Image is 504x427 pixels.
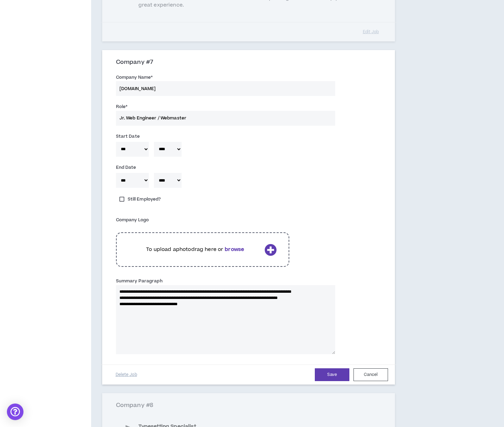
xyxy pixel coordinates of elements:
label: Company Name [116,72,153,83]
label: Summary Paragraph [116,275,163,287]
label: Role [116,101,128,112]
input: Company Name [116,81,335,96]
button: Cancel [353,368,388,381]
button: Save [315,368,349,381]
label: Company Logo [116,214,149,225]
button: Delete Job [109,369,144,381]
div: To upload aphotodrag here orbrowse [116,229,289,270]
label: Still Employed? [116,194,165,204]
p: To upload a photo drag here or [129,246,262,253]
h3: Company #7 [116,59,387,66]
div: Open Intercom Messenger [7,404,23,420]
label: Start Date [116,131,140,142]
b: browse [225,246,244,253]
label: End Date [116,162,136,173]
input: (e.g. Art Director, Account Executive, etc.) [116,111,335,126]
